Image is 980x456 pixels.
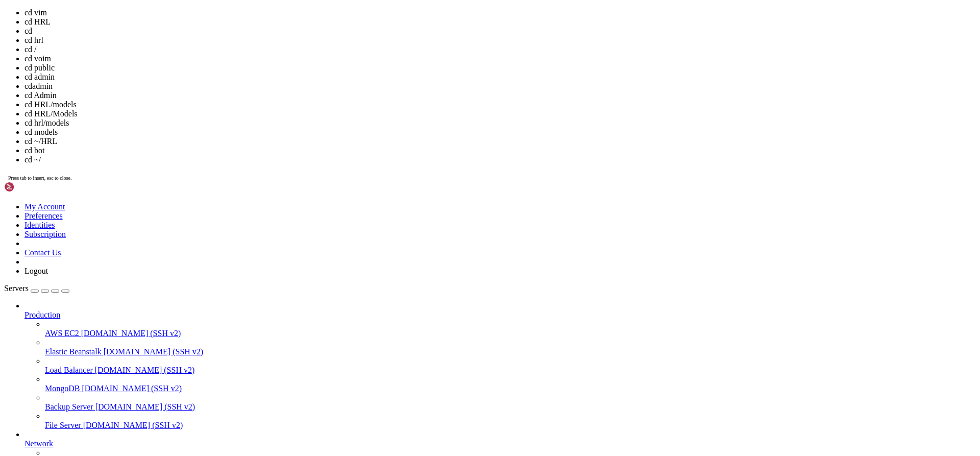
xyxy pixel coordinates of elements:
[4,126,847,134] x-row: -bash: cd: vim: No such file or directory
[45,393,976,412] li: Backup Server [DOMAIN_NAME] (SSH v2)
[45,421,81,429] span: File Server
[24,221,55,229] a: Identities
[45,402,93,411] span: Backup Server
[24,8,976,17] li: cd vim
[4,360,847,369] x-row: root@v2202509299812381527:~/HRL/vim# ^C
[24,109,976,118] li: cd HRL/Models
[24,211,63,220] a: Preferences
[4,91,847,100] x-row: root@v2202509299812381527:~/HRL/admin/public# nano app.js
[4,143,847,152] x-row: root@v2202509299812381527:/# cd HRL
[24,128,976,137] li: cd models
[81,329,181,338] span: [DOMAIN_NAME] (SSH v2)
[4,169,847,178] x-row: -bash: cd: hrl: No such file or directory
[45,375,976,393] li: MongoDB [DOMAIN_NAME] (SSH v2)
[45,338,976,356] li: Elastic Beanstalk [DOMAIN_NAME] (SSH v2)
[4,343,847,351] x-row: root@v2202509299812381527:~/HRL/vim# ^C
[24,91,976,100] li: cd Admin
[4,178,847,186] x-row: root@v2202509299812381527:/# cd vim
[45,366,976,375] a: Load Balancer [DOMAIN_NAME] (SSH v2)
[104,347,204,356] span: [DOMAIN_NAME] (SSH v2)
[4,108,847,117] x-row: -bash: cd: voim: No such file or directory
[4,47,847,56] x-row: root@v2202509299812381527:~/HRL/admin# ls
[4,21,847,30] x-row: root@v2202509299812381527:~/HRL# cdadmin
[4,13,847,21] x-row: bakcup config.js F1Bold2.otf index.js package.json Signature.otf ticket_images vim
[4,4,847,13] x-row: Ai.txt config eng.traineddata hyperdrive-468202-a1ccb4f11110.json node_modules patch_window.txt t...
[4,299,847,308] x-row: root@v2202509299812381527:~/HRL/vim# vim
[24,36,976,45] li: cd hrl
[24,82,976,91] li: cdadmin
[24,100,976,109] li: cd HRL/models
[4,39,847,47] x-row: root@v2202509299812381527:~/HRL# cd admin
[4,256,847,265] x-row: root@v2202509299812381527:~# cd HRL
[4,186,847,195] x-row: -bash: cd: vim: No such file or directory
[4,265,847,273] x-row: root@v2202509299812381527:~/HRL# cd vim
[45,329,79,338] span: AWS EC2
[45,356,976,375] li: Load Balancer [DOMAIN_NAME] (SSH v2)
[45,384,80,393] span: MongoDB
[4,377,847,386] x-row: root@v2202509299812381527:~/HRL/vim# ^C
[24,202,65,211] a: My Account
[4,284,69,293] a: Servers
[24,301,976,430] li: Production
[4,351,847,360] x-row: root@v2202509299812381527:~/HRL/vim# ^C
[24,146,976,155] li: cd bot
[4,317,847,325] x-row: root@v2202509299812381527:~/HRL/vim#
[4,284,29,293] span: Servers
[24,230,66,238] a: Subscription
[45,347,102,356] span: Elastic Beanstalk
[4,160,847,169] x-row: root@v2202509299812381527:/# cd hrl
[24,137,976,146] li: cd ~/HRL
[95,402,195,411] span: [DOMAIN_NAME] (SSH v2)
[24,439,976,448] a: Network
[24,73,976,82] li: cd admin
[4,65,847,74] x-row: root@v2202509299812381527:~/HRL/admin# cd public
[24,63,976,73] li: cd public
[24,155,976,164] li: cd ~/
[4,238,847,247] x-row: root@v2202509299812381527:~# ls
[95,366,195,374] span: [DOMAIN_NAME] (SSH v2)
[24,248,61,257] a: Contact Us
[4,74,847,82] x-row: root@v2202509299812381527:~/HRL/admin/public# ls
[45,412,976,430] li: File Server [DOMAIN_NAME] (SSH v2)
[4,152,847,160] x-row: -bash: cd: HRL: No such file or directory
[83,421,183,429] span: [DOMAIN_NAME] (SSH v2)
[24,310,976,320] a: Production
[4,369,847,377] x-row: root@v2202509299812381527:~/HRL/vim# ^C
[4,334,847,343] x-row: root@v2202509299812381527:~/HRL/vim# ^C
[8,175,71,181] span: Press tab to insert, esc to close.
[4,308,847,317] x-row: -bash: vim: command not found
[24,17,976,27] li: cd HRL
[24,54,976,63] li: cd voim
[4,117,847,126] x-row: root@v2202509299812381527:~/HRL/admin/public# cd vim
[4,182,63,192] img: Shellngn
[4,204,847,212] x-row: bin boot dev etc home lib lost+found media mnt opt proc root run sbin srv sys tmp usr var
[45,320,976,338] li: AWS EC2 [DOMAIN_NAME] (SSH v2)
[24,439,53,448] span: Network
[4,291,847,299] x-row: configure Filelist LICENSE nsis READMEdir README.txt runtime src uninstall.txt [DOMAIN_NAME]
[24,45,976,54] li: cd /
[4,282,847,291] x-row: ci CONTRIBUTING.md lang Makefile pixmaps README.md README_VIM9.md SECURITY.md tools vimtutor.bat
[45,329,976,338] a: AWS EC2 [DOMAIN_NAME] (SSH v2)
[45,421,976,430] a: File Server [DOMAIN_NAME] (SSH v2)
[24,27,976,36] li: cd
[4,100,847,108] x-row: root@v2202509299812381527:~/HRL/admin/public# cd voim
[4,30,847,39] x-row: -bash: cdadmin: command not found
[24,310,60,319] span: Production
[4,325,847,334] x-row: root@v2202509299812381527:~/HRL/vim# ^C
[4,247,847,256] x-row: HRL HRLAI package-lock.json
[24,118,976,128] li: cd hrl/models
[4,273,847,282] x-row: root@v2202509299812381527:~/HRL/vim# ls
[45,366,93,374] span: Load Balancer
[45,402,976,412] a: Backup Server [DOMAIN_NAME] (SSH v2)
[4,82,847,91] x-row: app.js css index.html js styles.css
[4,195,847,204] x-row: root@v2202509299812381527:/# ls
[4,56,847,65] x-row: admin-users.json public server.js
[4,230,847,238] x-row: HRL HRLAI package-lock.json
[4,221,847,230] x-row: root@v2202509299812381527:~# ls
[4,134,847,143] x-row: root@v2202509299812381527:~/HRL/admin/public# cd /
[45,347,976,356] a: Elastic Beanstalk [DOMAIN_NAME] (SSH v2)
[82,384,182,393] span: [DOMAIN_NAME] (SSH v2)
[4,212,847,221] x-row: root@v2202509299812381527:/# cd
[45,384,976,393] a: MongoDB [DOMAIN_NAME] (SSH v2)
[24,267,48,275] a: Logout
